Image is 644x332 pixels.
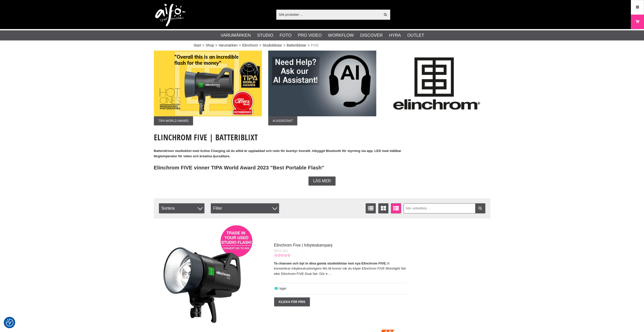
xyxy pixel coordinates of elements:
strong: Batteridriven studioblixt med Active Charging så du alltid är uppladdad och redo för äventyr över... [154,149,401,158]
a: Foto [280,32,292,39]
p: Vi konverterar inbytesutrustningens Ws till kronor när du köper Elinchrom FIVE Monolight Set elle... [274,261,407,277]
span: AI Assistant [268,116,298,125]
a: Pro Video [298,32,322,39]
a: Annons:014 ban-elin-AIelin.jpgAI Assistant [268,51,376,125]
i: I lager [274,287,278,290]
img: Annons:012 ban-elin-logga.jpg [383,51,491,116]
span: > [215,43,217,48]
a: Fönstervisning [378,203,388,213]
span: TIPA World Award [154,116,193,125]
a: Studioblixtar [263,43,282,48]
a: Batteriblixtar [287,43,306,48]
span: FIVE [311,43,319,48]
span: > [239,43,241,48]
a: Discover [360,32,383,39]
a: Filtrera [475,203,485,213]
h1: Elinchrom FIVE | Batteriblixt [154,132,412,143]
a: Hyra [389,32,401,39]
img: Annons:014 ban-elin-AIelin.jpg [268,51,376,116]
input: Sök i artikellista ... [404,203,485,213]
a: Elinchrom Five | Inbyteskampanj [274,243,333,247]
div: Kundbetyg: 0 [274,253,290,258]
a: Outlet [407,32,424,39]
a: Studio [257,32,273,39]
span: > [202,43,204,48]
a: Varumärken [221,32,251,39]
span: DEAL-001 [274,249,288,253]
img: Revisit consent button [6,319,13,326]
h2: Elinchrom FIVE vinner TIPA World Award 2023 "Best Portable Flash" [154,164,412,171]
span: > [283,43,285,48]
a: Start [194,43,201,48]
img: Annons:011 ban-elin-FIVE-007.jpg [154,51,262,116]
a: Varumärken [219,43,238,48]
button: Samtyckesinställningar [6,318,13,327]
span: Sortera [159,203,204,213]
span: > [308,43,310,48]
a: Elinchrom [242,43,258,48]
span: > [259,43,261,48]
div: Filter [211,203,279,213]
a: Shop [206,43,214,48]
img: logo.png [155,4,185,27]
a: Utökad listvisning [391,203,401,213]
a: Klicka för pris [274,297,310,306]
a: Workflow [328,32,354,39]
span: Läs mer [313,179,331,183]
a: … [328,272,332,276]
a: Annons:011 ban-elin-FIVE-007.jpgTIPA World Award [154,51,262,125]
span: I lager [278,287,286,290]
img: Elinchrom Five | Inbyteskampanj [154,224,255,325]
input: Sök produkter ... [276,11,381,18]
a: Listvisning [366,203,376,213]
strong: Ta chansen och byt in dina gamla studioblixtar mot nya Elinchrom FIVE. [274,261,387,265]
